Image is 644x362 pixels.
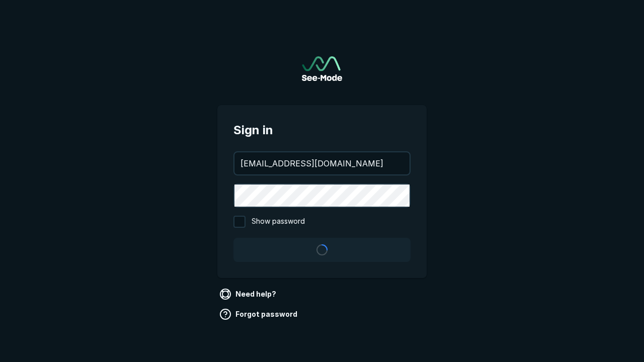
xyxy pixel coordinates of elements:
a: Forgot password [217,306,301,322]
img: See-Mode Logo [302,56,342,81]
a: Need help? [217,286,280,302]
span: Sign in [233,121,411,139]
input: your@email.com [234,152,410,174]
a: Go to sign in [302,56,342,81]
span: Show password [252,216,305,228]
